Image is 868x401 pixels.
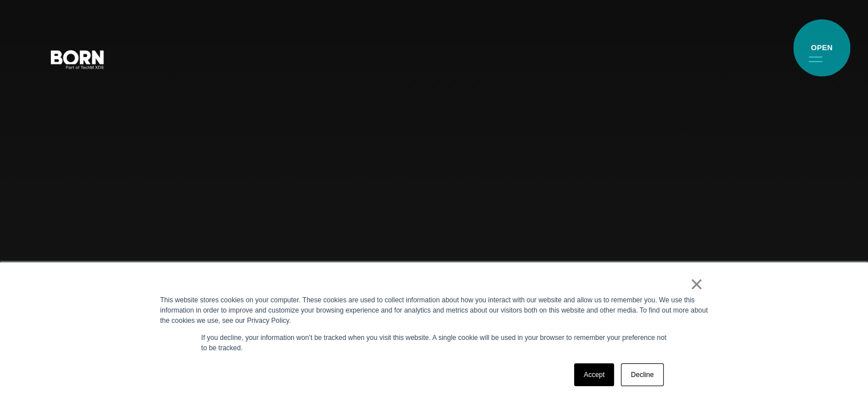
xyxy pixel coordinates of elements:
a: Decline [621,363,663,386]
a: × [690,279,704,289]
p: If you decline, your information won’t be tracked when you visit this website. A single cookie wi... [201,333,667,353]
button: Open [802,47,829,71]
div: This website stores cookies on your computer. These cookies are used to collect information about... [160,295,708,326]
a: Accept [574,363,615,386]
